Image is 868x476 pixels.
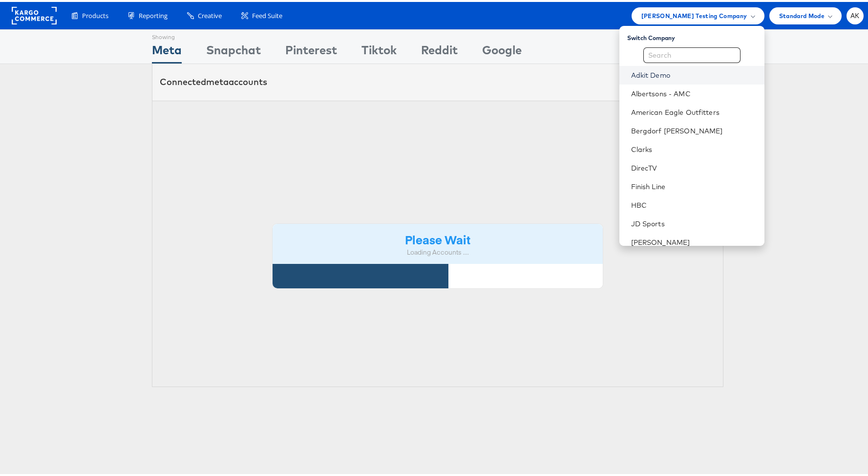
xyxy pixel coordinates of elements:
[82,9,108,19] span: Products
[198,9,222,19] span: Creative
[631,198,757,208] a: HBC
[152,40,182,62] div: Meta
[850,11,860,17] span: AK
[206,40,261,62] div: Snapchat
[361,40,397,62] div: Tiktok
[631,143,757,152] a: Clarks
[482,40,522,62] div: Google
[627,28,764,40] div: Switch Company
[631,106,757,115] a: American Eagle Outfitters
[631,236,757,245] a: [PERSON_NAME]
[631,180,757,190] a: Finish Line
[631,161,757,171] a: DirecTV
[206,74,229,86] span: meta
[160,74,267,87] div: Connected accounts
[779,9,825,19] span: Standard Mode
[421,40,458,62] div: Reddit
[280,246,595,255] div: Loading Accounts ....
[631,217,757,227] a: JD Sports
[139,9,168,19] span: Reporting
[631,87,757,97] a: Albertsons - AMC
[631,124,757,134] a: Bergdorf [PERSON_NAME]
[643,45,741,61] input: Search
[252,9,282,19] span: Feed Suite
[152,28,182,40] div: Showing
[405,229,470,245] strong: Please Wait
[641,9,747,19] span: [PERSON_NAME] Testing Company
[285,40,337,62] div: Pinterest
[631,68,757,78] a: Adkit Demo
